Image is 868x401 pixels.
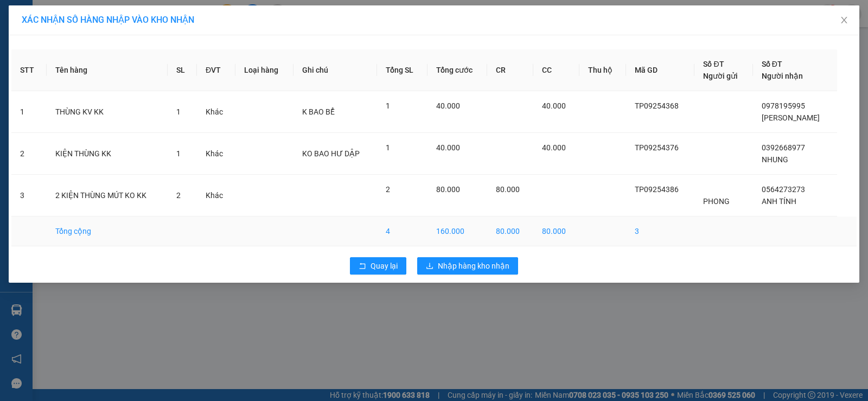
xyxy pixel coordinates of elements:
td: Khác [197,175,236,217]
td: 3 [11,175,47,217]
span: download [426,262,433,271]
th: CC [533,49,579,91]
td: 2 [11,133,47,175]
span: [PERSON_NAME] [762,113,820,122]
span: 0564273273 [762,185,805,194]
td: 1 [11,91,47,133]
button: downloadNhập hàng kho nhận [417,257,518,275]
span: 40.000 [436,143,460,152]
span: Người nhận [762,72,803,80]
th: ĐVT [197,49,236,91]
span: ANH TÍNH [762,197,796,206]
td: THÙNG KV KK [47,91,168,133]
span: TP09254386 [635,185,679,194]
th: Ghi chú [293,49,377,91]
span: 40.000 [542,143,566,152]
td: 80.000 [487,217,533,246]
span: KO BAO HƯ DẬP [302,149,360,158]
td: 3 [626,217,694,246]
span: 1 [176,149,181,158]
button: Close [829,5,859,36]
span: 0978195995 [762,101,805,110]
span: 80.000 [496,185,520,194]
span: Nhập hàng kho nhận [438,260,509,272]
td: 4 [377,217,427,246]
span: 40.000 [436,101,460,110]
span: 0392668977 [762,143,805,152]
th: Mã GD [626,49,694,91]
td: Khác [197,91,236,133]
span: 2 [176,191,181,200]
span: XÁC NHẬN SỐ HÀNG NHẬP VÀO KHO NHẬN [22,15,194,25]
th: Thu hộ [579,49,626,91]
span: Người gửi [703,72,738,80]
td: Khác [197,133,236,175]
span: 1 [386,143,390,152]
td: KIỆN THÙNG KK [47,133,168,175]
th: Loại hàng [235,49,293,91]
span: TP09254376 [635,143,679,152]
span: PHONG [703,197,730,206]
span: rollback [359,262,366,271]
th: Tổng cước [427,49,488,91]
span: Quay lại [371,260,398,272]
td: Tổng cộng [47,217,168,246]
span: 80.000 [436,185,460,194]
span: 1 [386,101,390,110]
span: Số ĐT [703,60,724,68]
span: NHUNG [762,155,788,164]
th: CR [487,49,533,91]
span: 40.000 [542,101,566,110]
th: Tên hàng [47,49,168,91]
span: K BAO BỂ [302,107,335,116]
span: 2 [386,185,390,194]
button: rollbackQuay lại [350,257,406,275]
th: STT [11,49,47,91]
th: Tổng SL [377,49,427,91]
td: 160.000 [427,217,488,246]
th: SL [168,49,197,91]
td: 80.000 [533,217,579,246]
span: 1 [176,107,181,116]
span: TP09254368 [635,101,679,110]
td: 2 KIỆN THÙNG MÚT KO KK [47,175,168,217]
span: close [840,16,848,24]
span: Số ĐT [762,60,782,68]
